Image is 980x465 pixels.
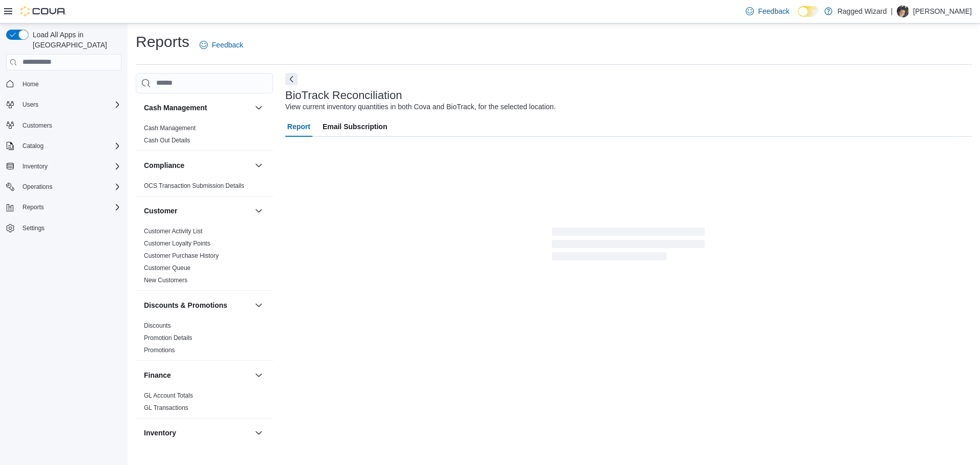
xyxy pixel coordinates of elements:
h3: BioTrack Reconciliation [285,89,402,102]
span: Customer Activity List [144,227,203,235]
a: OCS Transaction Submission Details [144,182,244,189]
button: Operations [18,181,57,193]
h3: Customer [144,206,177,216]
span: Reports [18,201,121,213]
span: Customers [18,119,121,132]
button: Compliance [253,159,265,172]
span: Catalog [22,142,43,150]
div: View current inventory quantities in both Cova and BioTrack, for the selected location. [285,102,556,112]
span: Report [287,116,310,137]
div: Customer [136,225,273,290]
p: Ragged Wizard [838,5,887,17]
span: GL Transactions [144,404,188,412]
button: Inventory [144,428,251,438]
button: Inventory [253,427,265,439]
button: Catalog [2,139,126,153]
span: Customers [22,121,52,130]
span: Customer Purchase History [144,252,219,260]
button: Next [285,73,298,85]
span: Promotion Details [144,334,192,342]
button: Operations [2,180,126,194]
button: Customers [2,118,126,133]
button: Customer [253,205,265,217]
span: OCS Transaction Submission Details [144,182,244,190]
span: GL Account Totals [144,391,193,400]
button: Reports [2,200,126,214]
span: Catalog [18,140,121,152]
span: Loading [552,230,705,262]
span: Users [18,99,121,111]
a: Feedback [742,1,793,21]
button: Finance [144,370,251,380]
p: [PERSON_NAME] [913,5,972,17]
span: Email Subscription [323,116,387,137]
a: Customers [18,119,56,132]
a: Feedback [195,35,247,55]
span: Cash Out Details [144,136,190,144]
span: Inventory [18,160,121,173]
a: Customer Activity List [144,228,203,235]
span: Home [22,80,39,88]
span: Settings [22,224,44,232]
h3: Discounts & Promotions [144,300,227,310]
a: Settings [18,222,48,234]
span: Operations [18,181,121,193]
button: Cash Management [144,103,251,113]
div: Compliance [136,180,273,196]
div: Discounts & Promotions [136,320,273,360]
span: Home [18,78,121,90]
button: Users [18,99,42,111]
h3: Inventory [144,428,176,438]
button: Inventory [2,159,126,174]
h3: Cash Management [144,103,207,113]
a: Customer Loyalty Points [144,240,210,247]
span: Cash Management [144,124,195,132]
button: Home [2,77,126,91]
h1: Reports [136,32,189,52]
a: Customer Queue [144,264,190,272]
button: Compliance [144,160,251,170]
button: Inventory [18,160,52,173]
img: Cova [20,6,66,16]
a: Cash Management [144,125,195,132]
span: Feedback [212,40,243,50]
button: Reports [18,201,48,213]
span: Customer Queue [144,264,190,272]
a: New Customers [144,277,187,284]
span: Users [22,101,38,109]
span: Settings [18,222,121,234]
button: Discounts & Promotions [144,300,251,310]
span: Inventory [22,162,47,170]
a: Discounts [144,322,171,329]
a: GL Transactions [144,404,188,411]
span: Promotions [144,346,175,354]
span: Discounts [144,322,171,330]
button: Customer [144,206,251,216]
button: Discounts & Promotions [253,299,265,311]
span: Reports [22,203,44,211]
button: Finance [253,369,265,381]
button: Settings [2,221,126,235]
a: Promotions [144,347,175,354]
a: Cash Out Details [144,137,190,144]
span: Feedback [758,6,789,16]
span: Customer Loyalty Points [144,239,210,248]
span: Dark Mode [798,17,798,17]
input: Dark Mode [798,6,819,17]
a: Promotion Details [144,334,192,341]
h3: Finance [144,370,171,380]
a: Home [18,78,43,90]
h3: Compliance [144,160,184,170]
button: Catalog [18,140,47,152]
div: Finance [136,389,273,418]
button: Cash Management [253,102,265,114]
span: New Customers [144,276,187,284]
span: Load All Apps in [GEOGRAPHIC_DATA] [29,30,121,50]
div: Cash Management [136,122,273,151]
span: Operations [22,183,53,191]
div: Jessica Jones [897,5,909,17]
a: Customer Purchase History [144,252,219,259]
p: | [891,5,893,17]
button: Users [2,97,126,112]
nav: Complex example [6,72,121,262]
